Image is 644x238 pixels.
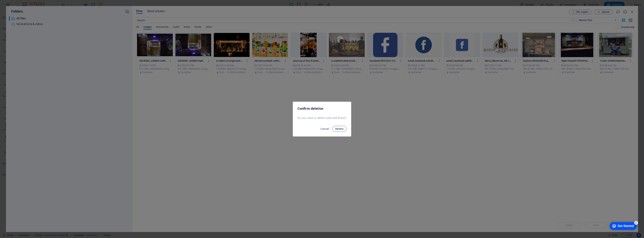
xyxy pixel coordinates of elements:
button: Cancel [319,126,331,132]
h2: Confirm deletion [297,106,347,111]
span: Delete [335,127,344,130]
span: Cancel [321,127,329,130]
div: Get Started [11,4,27,7]
button: Delete [332,126,347,132]
div: 5 [28,1,31,4]
div: Get Started 5 items remaining, 0% complete [3,2,30,10]
p: Do you want to delete selected file(s)? [297,116,347,120]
